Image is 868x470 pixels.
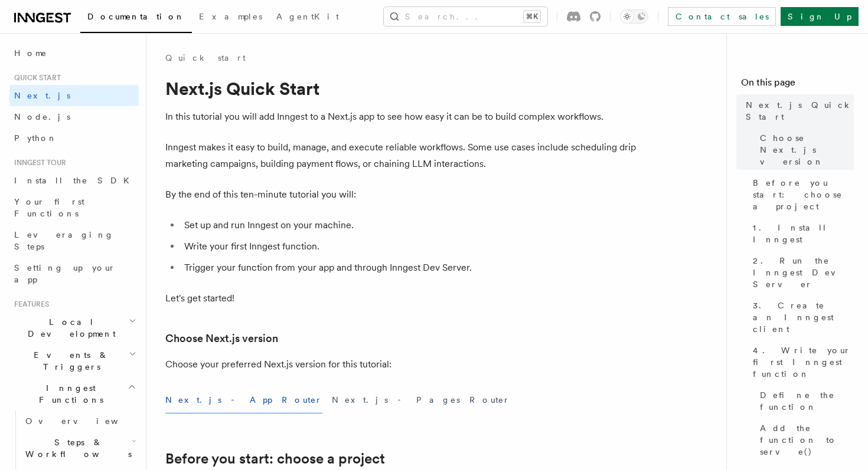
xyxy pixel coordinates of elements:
[9,85,139,106] a: Next.js
[9,224,139,257] a: Leveraging Steps
[165,356,638,373] p: Choose your preferred Next.js version for this tutorial:
[668,7,776,26] a: Contact sales
[741,75,854,94] h4: On this page
[748,217,854,250] a: 1. Install Inngest
[524,11,540,22] kbd: ⌘K
[25,416,147,426] span: Overview
[9,311,139,344] button: Local Development
[165,52,246,64] a: Quick start
[14,230,114,251] span: Leveraging Steps
[165,109,638,125] p: In this tutorial you will add Inngest to a Next.js app to see how easy it can be to build complex...
[9,42,139,64] a: Home
[332,387,510,413] button: Next.js - Pages Router
[14,197,84,218] span: Your first Functions
[760,389,854,413] span: Define the function
[199,12,262,21] span: Examples
[14,91,70,100] span: Next.js
[192,4,269,32] a: Examples
[165,186,638,203] p: By the end of this ten-minute tutorial you will:
[165,290,638,307] p: Let's get started!
[14,263,116,284] span: Setting up your app
[9,106,139,127] a: Node.js
[181,238,638,255] li: Write your first Inngest function.
[384,7,547,26] button: Search...⌘K
[748,340,854,384] a: 4. Write your first Inngest function
[741,94,854,127] a: Next.js Quick Start
[9,127,139,149] a: Python
[165,78,638,99] h1: Next.js Quick Start
[9,377,139,410] button: Inngest Functions
[753,300,854,335] span: 3. Create an Inngest client
[9,257,139,290] a: Setting up your app
[14,112,70,121] span: Node.js
[21,432,139,465] button: Steps & Workflows
[14,47,47,59] span: Home
[620,9,648,24] button: Toggle dark mode
[781,7,859,26] a: Sign Up
[21,436,132,460] span: Steps & Workflows
[165,139,638,172] p: Inngest makes it easy to build, manage, and execute reliable workflows. Some use cases include sc...
[9,349,129,373] span: Events & Triggers
[276,12,339,21] span: AgentKit
[755,418,854,462] a: Add the function to serve()
[181,217,638,234] li: Set up and run Inngest on your machine.
[9,158,66,167] span: Inngest tour
[755,384,854,418] a: Define the function
[80,4,192,33] a: Documentation
[9,382,128,406] span: Inngest Functions
[753,177,854,212] span: Before you start: choose a project
[748,250,854,295] a: 2. Run the Inngest Dev Server
[760,132,854,167] span: Choose Next.js version
[9,73,61,83] span: Quick start
[87,12,185,21] span: Documentation
[9,191,139,224] a: Your first Functions
[9,300,49,309] span: Features
[9,170,139,191] a: Install the SDK
[14,176,136,185] span: Install the SDK
[753,255,854,290] span: 2. Run the Inngest Dev Server
[760,422,854,458] span: Add the function to serve()
[755,127,854,172] a: Choose Next.js version
[165,451,385,467] a: Before you start: choose a project
[269,4,346,32] a: AgentKit
[21,410,139,432] a: Overview
[14,133,57,143] span: Python
[9,344,139,377] button: Events & Triggers
[165,387,322,413] button: Next.js - App Router
[748,172,854,217] a: Before you start: choose a project
[746,99,854,123] span: Next.js Quick Start
[753,344,854,380] span: 4. Write your first Inngest function
[181,259,638,276] li: Trigger your function from your app and through Inngest Dev Server.
[9,316,129,340] span: Local Development
[165,330,278,347] a: Choose Next.js version
[753,222,854,245] span: 1. Install Inngest
[748,295,854,340] a: 3. Create an Inngest client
